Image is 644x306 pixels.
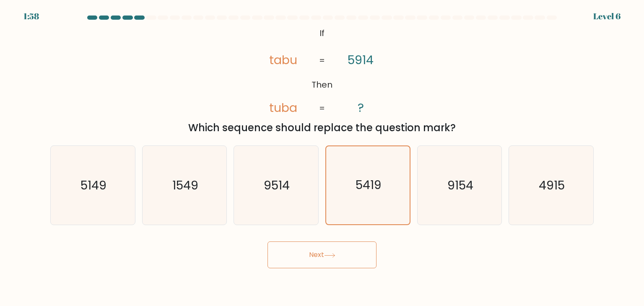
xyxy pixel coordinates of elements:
[539,177,565,194] text: 4915
[312,79,332,91] tspan: Then
[264,177,290,194] text: 9514
[269,99,297,116] tspan: tuba
[80,177,106,194] text: 5149
[356,177,382,194] text: 5419
[23,10,39,23] div: 1:58
[319,54,325,66] tspan: =
[358,99,364,116] tspan: ?
[172,177,198,194] text: 1549
[319,102,325,114] tspan: =
[447,177,473,194] text: 9154
[55,120,589,135] div: Which sequence should replace the question mark?
[247,25,397,117] svg: @import url('[URL][DOMAIN_NAME]);
[269,52,297,68] tspan: tabu
[593,10,621,23] div: Level 6
[267,241,377,268] button: Next
[348,52,374,68] tspan: 5914
[319,27,325,39] tspan: If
